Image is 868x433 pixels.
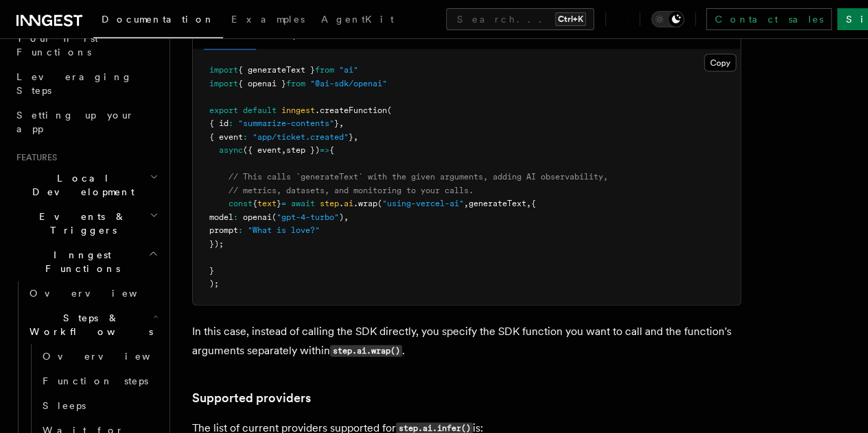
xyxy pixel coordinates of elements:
a: Sleeps [37,393,161,418]
a: Setting up your app [11,103,161,141]
span: Documentation [102,14,215,25]
span: default [243,106,277,115]
a: AgentKit [313,4,402,37]
span: ( [387,106,392,115]
a: Documentation [93,4,223,38]
span: import [209,79,238,88]
span: ( [377,199,382,208]
span: "What is love?" [248,225,320,235]
span: Sleeps [43,400,86,411]
span: text [257,199,277,208]
span: ); [209,279,219,288]
span: "app/ticket.created" [253,132,349,142]
span: Inngest Functions [11,248,148,275]
span: generateText [469,199,526,208]
span: Setting up your app [16,110,134,134]
span: { id [209,119,228,128]
span: : [233,212,238,222]
button: Toggle dark mode [651,11,684,27]
span: from [315,65,334,75]
span: from [286,79,305,88]
span: => [320,145,329,155]
span: // This calls `generateText` with the given arguments, adding AI observability, [228,172,608,182]
code: step.ai.wrap() [330,345,402,357]
a: Examples [223,4,313,37]
span: await [291,199,315,208]
span: Function steps [43,375,148,386]
span: ai [344,199,353,208]
span: AgentKit [321,14,394,25]
kbd: Ctrl+K [555,12,586,26]
span: , [353,132,358,142]
span: { generateText } [238,65,315,75]
span: "ai" [339,65,358,75]
span: .createFunction [315,106,387,115]
span: { openai } [238,79,286,88]
span: = [281,199,286,208]
span: step }) [286,145,320,155]
span: const [228,199,253,208]
a: Leveraging Steps [11,64,161,103]
span: } [277,199,281,208]
span: step [320,199,339,208]
span: } [349,132,353,142]
span: Leveraging Steps [16,71,132,96]
span: prompt [209,225,238,235]
span: { [253,199,257,208]
a: Your first Functions [11,26,161,64]
span: Features [11,152,57,163]
span: } [209,266,214,275]
span: Examples [231,14,305,25]
a: Function steps [37,369,161,393]
span: async [219,145,243,155]
span: "@ai-sdk/openai" [310,79,387,88]
span: { [531,199,536,208]
button: Search...Ctrl+K [446,8,594,30]
span: export [209,106,238,115]
button: Events & Triggers [11,204,161,243]
span: , [464,199,469,208]
a: Contact sales [706,8,832,30]
span: }); [209,239,224,249]
button: Local Development [11,166,161,204]
span: , [526,199,531,208]
span: : [243,132,248,142]
span: import [209,65,238,75]
span: inngest [281,106,315,115]
span: ) [339,212,344,222]
a: Overview [24,281,161,306]
span: "summarize-contents" [238,119,334,128]
span: : [238,225,243,235]
span: { event [209,132,243,142]
span: : [228,119,233,128]
span: // metrics, datasets, and monitoring to your calls. [228,186,473,195]
span: model [209,212,233,222]
span: . [339,199,344,208]
button: Inngest Functions [11,243,161,281]
button: Steps & Workflows [24,306,161,344]
span: , [281,145,286,155]
span: Local Development [11,171,150,199]
span: Overview [43,351,184,362]
span: "using-vercel-ai" [382,199,464,208]
a: Supported providers [192,388,311,408]
button: Copy [704,54,736,72]
p: In this case, instead of calling the SDK directly, you specify the SDK function you want to call ... [192,322,741,361]
span: .wrap [353,199,377,208]
span: Events & Triggers [11,210,150,237]
span: { [329,145,334,155]
span: , [339,119,344,128]
span: Steps & Workflows [24,311,153,338]
a: Overview [37,344,161,369]
span: ({ event [243,145,281,155]
span: , [344,212,349,222]
span: ( [272,212,277,222]
span: openai [243,212,272,222]
span: Overview [30,288,171,299]
span: } [334,119,339,128]
span: "gpt-4-turbo" [277,212,339,222]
